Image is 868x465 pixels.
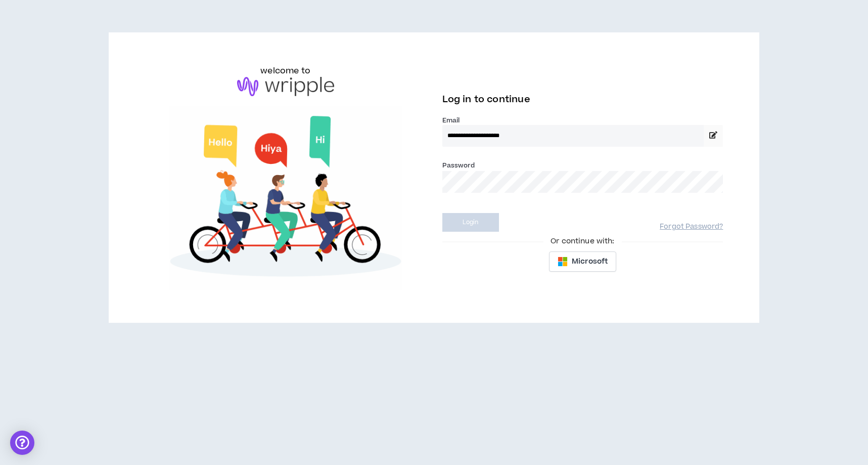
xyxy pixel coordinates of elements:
[572,256,608,267] span: Microsoft
[543,236,621,247] span: Or continue with:
[145,106,426,290] img: Welcome to Wripple
[660,222,723,232] a: Forgot Password?
[442,213,499,232] button: Login
[549,251,616,272] button: Microsoft
[442,116,723,125] label: Email
[442,93,530,106] span: Log in to continue
[260,65,310,77] h6: welcome to
[442,161,475,170] label: Password
[237,77,334,96] img: logo-brand.png
[10,431,34,455] div: Open Intercom Messenger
